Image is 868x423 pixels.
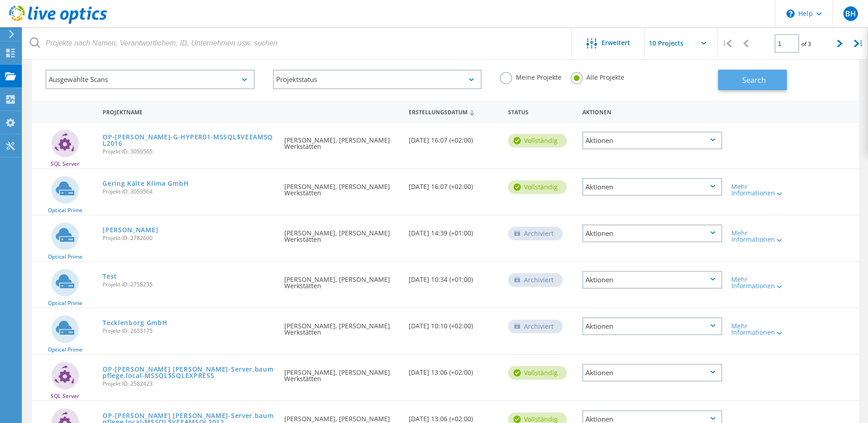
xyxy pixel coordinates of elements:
[280,355,404,391] div: [PERSON_NAME], [PERSON_NAME] Werkstätten
[582,271,722,289] div: Aktionen
[582,364,722,382] div: Aktionen
[731,183,788,196] div: Mehr Informationen
[98,103,280,120] div: Projektname
[280,215,404,252] div: [PERSON_NAME], [PERSON_NAME] Werkstätten
[48,254,82,260] span: Optical Prime
[9,19,107,25] a: Live Optics Dashboard
[601,40,630,46] span: Erweitert
[103,189,275,194] span: Projekt-ID: 3059564
[103,282,275,287] span: Projekt-ID: 2758235
[103,328,275,334] span: Projekt-ID: 2655175
[508,227,563,240] div: Archiviert
[718,27,736,60] div: |
[849,27,868,60] div: |
[404,169,503,199] div: [DATE] 16:07 (+02:00)
[508,320,563,333] div: Archiviert
[508,366,567,380] div: vollständig
[404,262,503,292] div: [DATE] 10:34 (+01:00)
[280,262,404,298] div: [PERSON_NAME], [PERSON_NAME] Werkstätten
[500,72,561,81] label: Meine Projekte
[103,134,275,147] a: OP-[PERSON_NAME]-G-HYPER01-MSSQL$VEEAMSQL2016
[103,273,117,280] a: Test
[508,273,563,287] div: Archiviert
[508,180,567,194] div: vollständig
[404,308,503,338] div: [DATE] 10:10 (+02:00)
[51,393,79,399] span: SQL Server
[801,40,811,48] span: of 3
[845,10,856,17] span: BH
[718,70,787,90] button: Search
[508,134,567,148] div: vollständig
[503,103,578,120] div: Status
[273,70,482,89] div: Projektstatus
[103,320,167,326] a: Tecklenborg GmbH
[46,70,255,89] div: Ausgewählte Scans
[404,103,503,120] div: Erstellungsdatum
[731,230,788,243] div: Mehr Informationen
[48,347,82,352] span: Optical Prime
[103,227,158,233] a: [PERSON_NAME]
[582,224,722,242] div: Aktionen
[570,72,624,81] label: Alle Projekte
[404,122,503,153] div: [DATE] 16:07 (+02:00)
[280,122,404,159] div: [PERSON_NAME], [PERSON_NAME] Werkstätten
[404,355,503,385] div: [DATE] 13:06 (+02:00)
[103,149,275,154] span: Projekt-ID: 3059565
[582,178,722,196] div: Aktionen
[786,10,795,18] svg: \n
[23,27,572,59] input: Projekte nach Namen, Verantwortlichem, ID, Unternehmen usw. suchen
[731,323,788,336] div: Mehr Informationen
[48,301,82,306] span: Optical Prime
[103,180,189,187] a: Gering Kälte Klima GmbH
[582,317,722,335] div: Aktionen
[582,132,722,149] div: Aktionen
[578,103,727,120] div: Aktionen
[742,75,766,85] span: Search
[404,215,503,245] div: [DATE] 14:39 (+01:00)
[280,169,404,205] div: [PERSON_NAME], [PERSON_NAME] Werkstätten
[48,208,82,213] span: Optical Prime
[731,276,788,289] div: Mehr Informationen
[51,161,79,167] span: SQL Server
[103,366,275,379] a: OP-[PERSON_NAME] [PERSON_NAME]-Server.baumpflege.local-MSSQL$SQLEXPRESS
[103,235,275,241] span: Projekt-ID: 2782600
[103,381,275,387] span: Projekt-ID: 2582423
[280,308,404,345] div: [PERSON_NAME], [PERSON_NAME] Werkstätten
